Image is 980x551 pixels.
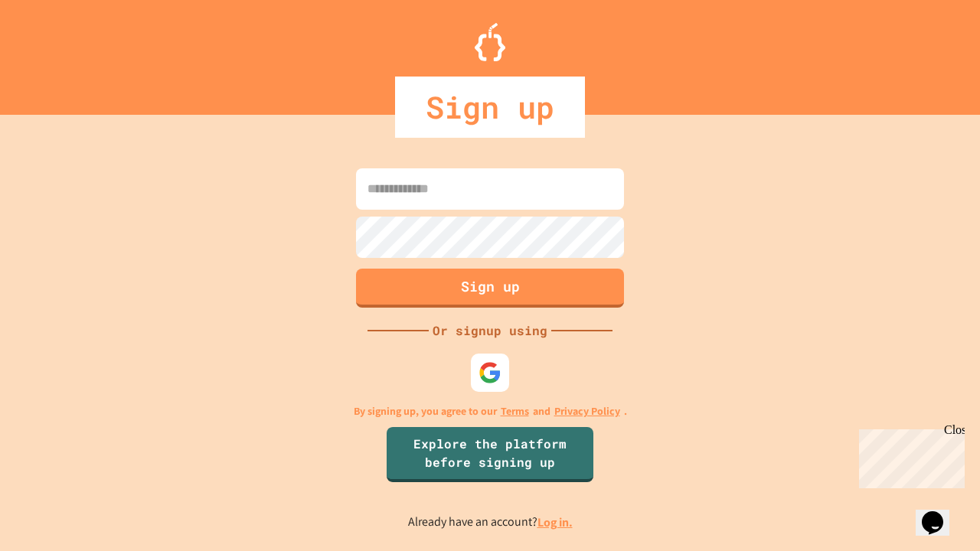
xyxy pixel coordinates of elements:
[395,77,585,138] div: Sign up
[479,361,501,384] img: google-icon.svg
[354,403,627,419] p: By signing up, you agree to our and .
[554,403,620,419] a: Privacy Policy
[853,423,965,488] iframe: chat widget
[429,321,551,340] div: Or signup using
[501,403,529,419] a: Terms
[916,490,965,536] iframe: chat widget
[537,514,573,530] a: Log in.
[475,23,505,61] img: Logo.svg
[6,6,106,97] div: Chat with us now!Close
[387,427,593,482] a: Explore the platform before signing up
[408,513,573,532] p: Already have an account?
[356,269,624,308] button: Sign up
